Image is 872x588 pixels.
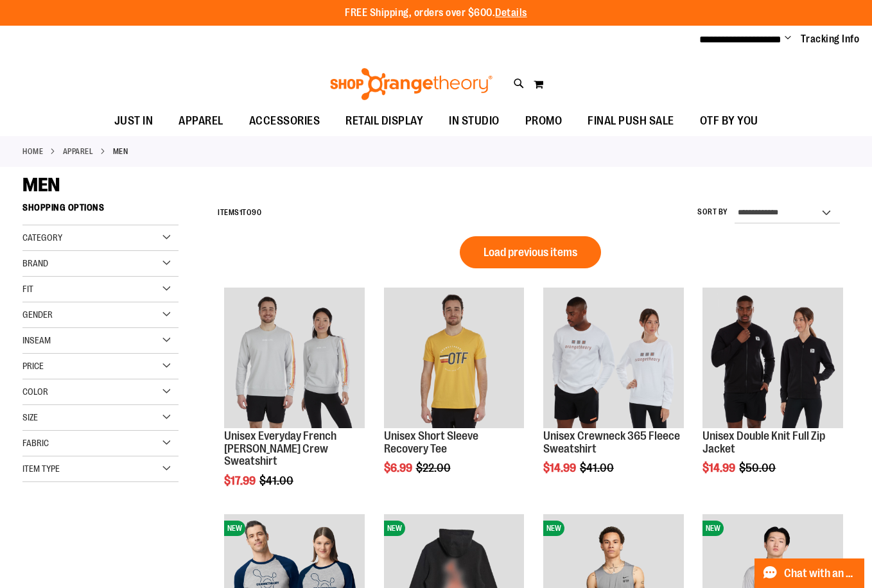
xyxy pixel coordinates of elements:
span: Inseam [22,335,51,345]
span: Fit [22,284,33,294]
img: Product image for Unisex Crewneck 365 Fleece Sweatshirt [543,288,684,428]
span: $14.99 [543,462,578,474]
span: OTF BY YOU [700,107,758,135]
span: $17.99 [224,474,257,487]
span: NEW [702,521,724,536]
a: Unisex Everyday French [PERSON_NAME] Crew Sweatshirt [224,429,336,468]
span: $14.99 [702,462,737,474]
img: Product image for Unisex Everyday French Terry Crew Sweatshirt [224,288,365,428]
div: product [696,281,850,507]
span: FINAL PUSH SALE [588,107,674,135]
div: product [537,281,690,507]
a: Product image for Unisex Short Sleeve Recovery Tee [384,288,525,430]
a: Unisex Short Sleeve Recovery Tee [384,429,478,455]
span: RETAIL DISPLAY [345,107,423,135]
a: Details [495,7,527,19]
strong: MEN [113,146,128,157]
div: product [378,281,531,507]
span: NEW [384,521,405,536]
label: Sort By [697,207,728,218]
strong: Shopping Options [22,196,179,225]
span: Load previous items [484,246,577,259]
div: product [218,281,371,520]
a: Unisex Crewneck 365 Fleece Sweatshirt [543,429,680,455]
span: 1 [240,208,243,217]
p: FREE Shipping, orders over $600. [345,6,527,21]
span: APPAREL [179,107,223,135]
button: Account menu [785,33,791,46]
span: NEW [543,521,564,536]
a: Product image for Unisex Everyday French Terry Crew Sweatshirt [224,288,365,430]
span: Size [22,412,38,422]
span: ACCESSORIES [249,107,320,135]
span: Price [22,361,44,371]
span: PROMO [525,107,562,135]
span: $22.00 [416,462,453,474]
img: Product image for Unisex Short Sleeve Recovery Tee [384,288,525,428]
span: Color [22,386,48,397]
a: Product image for Unisex Double Knit Full Zip Jacket [702,288,843,430]
a: Unisex Double Knit Full Zip Jacket [702,429,825,455]
button: Chat with an Expert [754,558,865,588]
img: Shop Orangetheory [328,68,494,100]
span: MEN [22,174,60,196]
span: $41.00 [580,462,616,474]
span: $6.99 [384,462,414,474]
span: Gender [22,309,53,320]
span: NEW [224,521,245,536]
span: Brand [22,258,48,268]
span: $50.00 [739,462,778,474]
a: Home [22,146,43,157]
a: Tracking Info [801,32,860,46]
a: APPAREL [63,146,94,157]
span: JUST IN [114,107,153,135]
span: $41.00 [259,474,295,487]
span: 90 [252,208,261,217]
span: Fabric [22,438,49,448]
h2: Items to [218,203,261,223]
a: Product image for Unisex Crewneck 365 Fleece Sweatshirt [543,288,684,430]
img: Product image for Unisex Double Knit Full Zip Jacket [702,288,843,428]
span: Chat with an Expert [784,567,857,580]
span: Category [22,232,62,243]
button: Load previous items [460,236,601,268]
span: Item Type [22,463,60,474]
span: IN STUDIO [449,107,500,135]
